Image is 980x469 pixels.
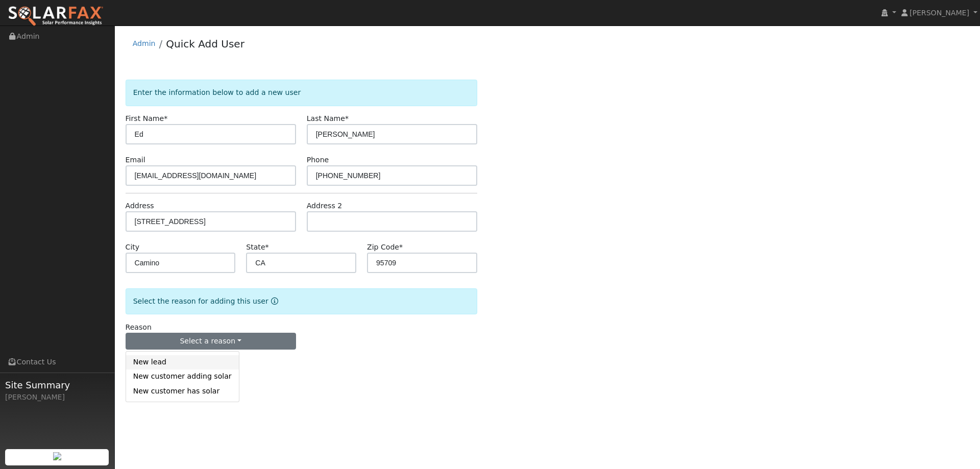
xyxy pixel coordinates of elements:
[126,155,145,165] label: Email
[126,333,296,350] button: Select a reason
[265,243,269,251] span: Required
[307,113,349,124] label: Last Name
[345,114,349,122] span: Required
[5,378,109,392] span: Site Summary
[126,288,477,314] div: Select the reason for adding this user
[246,242,268,253] label: State
[307,155,329,165] label: Phone
[8,6,104,27] img: SolarFax
[307,201,342,211] label: Address 2
[126,384,239,398] a: New customer has solar
[126,201,154,211] label: Address
[126,369,239,384] a: New customer adding solar
[126,113,168,124] label: First Name
[133,39,156,47] a: Admin
[268,297,278,305] a: Reason for new user
[5,392,109,403] div: [PERSON_NAME]
[126,242,140,253] label: City
[164,114,167,122] span: Required
[910,9,969,17] span: [PERSON_NAME]
[126,322,152,333] label: Reason
[53,452,61,460] img: retrieve
[367,242,403,253] label: Zip Code
[166,38,244,50] a: Quick Add User
[126,80,477,106] div: Enter the information below to add a new user
[126,355,239,369] a: New lead
[399,243,403,251] span: Required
